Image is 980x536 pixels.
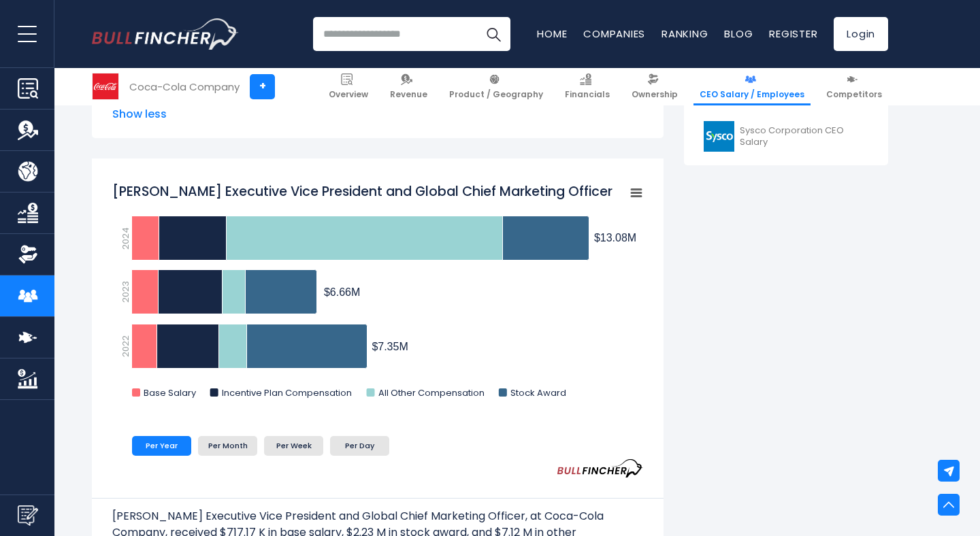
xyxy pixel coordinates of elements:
[378,386,485,399] text: All Other Compensation
[112,182,612,201] tspan: [PERSON_NAME] Executive Vice President and Global Chief Marketing Officer
[583,27,645,41] a: Companies
[112,106,643,122] span: Show less
[632,89,678,100] span: Ownership
[92,18,238,50] a: Go to homepage
[129,79,240,95] div: Coca-Cola Company
[700,89,804,100] span: CEO Salary / Employees
[702,121,736,152] img: SYY logo
[565,89,610,100] span: Financials
[834,17,888,51] a: Login
[372,341,408,352] tspan: $7.35M
[144,386,197,399] text: Base Salary
[537,27,567,41] a: Home
[329,89,368,100] span: Overview
[826,89,882,100] span: Competitors
[330,436,389,455] li: Per Day
[93,73,118,99] img: KO logo
[820,68,888,105] a: Competitors
[92,18,239,50] img: Bullfincher logo
[693,68,811,105] a: CEO Salary / Employees
[250,74,275,99] a: +
[384,68,434,105] a: Revenue
[510,386,566,399] text: Stock Award
[559,68,616,105] a: Financials
[324,286,360,298] tspan: $6.66M
[661,27,708,41] a: Ranking
[476,17,510,51] button: Search
[112,175,643,413] svg: Manuel Arroyo Executive Vice President and Global Chief Marketing Officer
[323,68,374,105] a: Overview
[132,436,191,455] li: Per Year
[740,125,870,148] span: Sysco Corporation CEO Salary
[443,68,549,105] a: Product / Geography
[769,27,817,41] a: Register
[18,244,38,265] img: Ownership
[119,227,132,249] text: 2024
[694,118,878,155] a: Sysco Corporation CEO Salary
[625,68,684,105] a: Ownership
[594,232,636,244] tspan: $13.08M
[119,335,132,357] text: 2022
[390,89,427,100] span: Revenue
[264,436,323,455] li: Per Week
[222,386,352,399] text: Incentive Plan Compensation
[198,436,257,455] li: Per Month
[119,281,132,303] text: 2023
[449,89,543,100] span: Product / Geography
[724,27,753,41] a: Blog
